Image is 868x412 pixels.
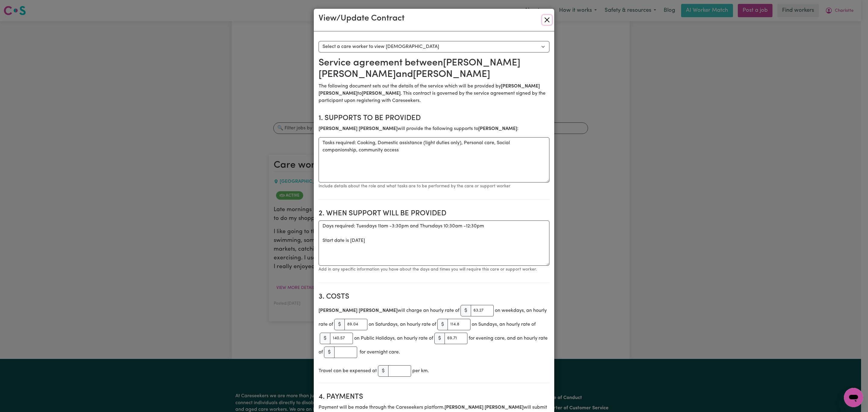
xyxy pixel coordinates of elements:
[319,308,398,313] b: [PERSON_NAME] [PERSON_NAME]
[478,126,517,131] b: [PERSON_NAME]
[320,333,330,344] span: $
[844,388,863,407] iframe: Button to launch messaging window, conversation in progress
[319,83,549,104] p: The following document sets out the details of the service which will be provided by to . This co...
[362,91,401,96] b: [PERSON_NAME]
[319,14,404,24] h3: View/Update Contract
[319,184,511,189] small: Include details about the role and what tasks are to be performed by the care or support worker
[319,267,537,272] small: Add in any specific information you have about the days and times you will require this care or s...
[319,293,549,301] h2: 3. Costs
[319,114,549,123] h2: 1. Supports to be provided
[319,220,549,266] textarea: Days required: Tuesdays 11am -3:30pm and Thursdays 10:30am -12:30pm Start date is [DATE]
[324,347,335,358] span: $
[319,209,549,218] h2: 2. When support will be provided
[319,137,549,182] textarea: Tasks required: Cooking, Domestic assistance (light duties only), Personal care, Social companion...
[319,125,549,132] p: will provide the following supports to :
[334,319,345,330] span: $
[378,365,388,377] span: $
[319,57,549,81] h2: Service agreement between [PERSON_NAME] [PERSON_NAME] and [PERSON_NAME]
[319,393,549,401] h2: 4. Payments
[434,333,445,344] span: $
[461,305,471,316] span: $
[437,319,448,330] span: $
[319,364,549,378] div: Travel can be expensed at per km.
[319,126,398,131] b: [PERSON_NAME] [PERSON_NAME]
[319,304,549,359] div: will charge an hourly rate of on weekdays, an hourly rate of on Saturdays, an hourly rate of on S...
[445,405,524,410] b: [PERSON_NAME] [PERSON_NAME]
[542,15,552,25] button: Close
